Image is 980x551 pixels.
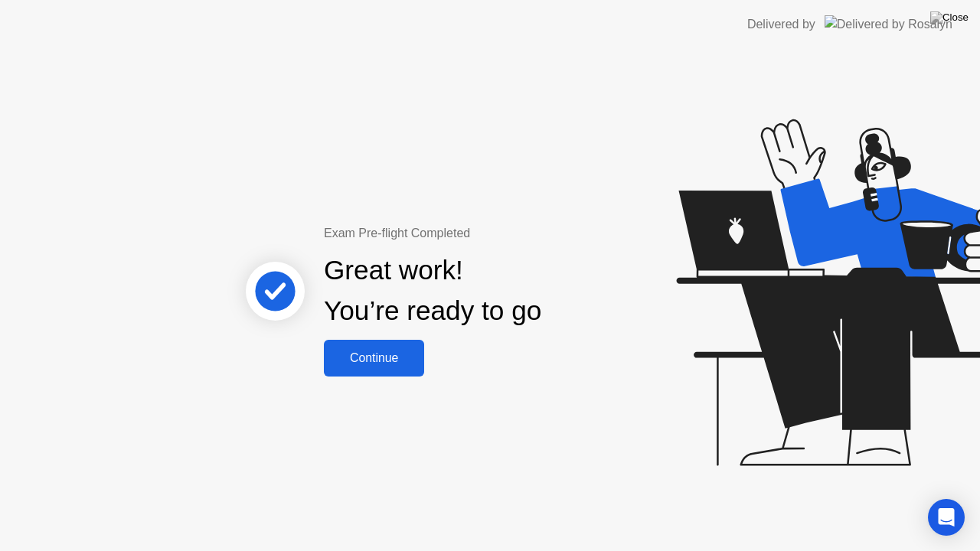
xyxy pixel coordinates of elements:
img: Close [930,11,969,24]
img: Delivered by Rosalyn [825,15,952,33]
button: Continue [324,340,424,377]
div: Open Intercom Messenger [928,499,965,536]
div: Exam Pre-flight Completed [324,224,640,243]
div: Great work! You’re ready to go [324,250,541,331]
div: Delivered by [747,15,815,34]
div: Continue [328,351,420,365]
